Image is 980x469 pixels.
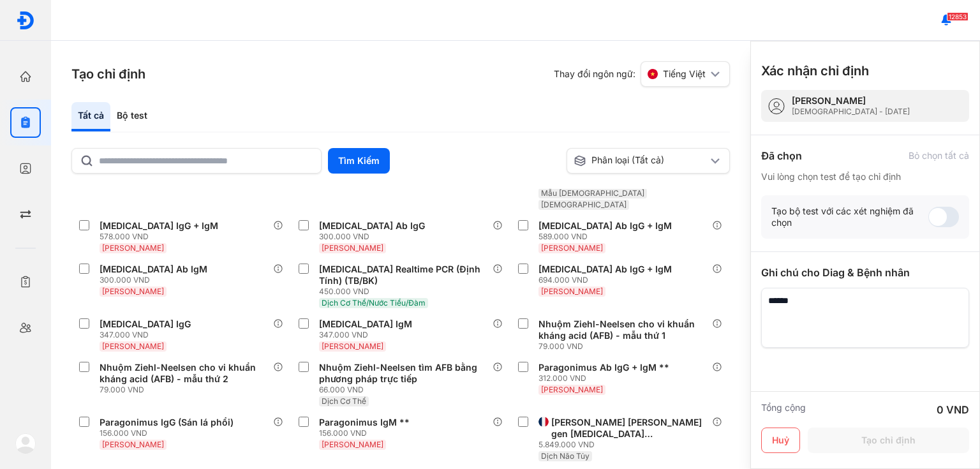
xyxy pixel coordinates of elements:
[319,264,487,287] div: [MEDICAL_DATA] Realtime PCR (Định Tính) (TB/BK)
[319,220,425,232] div: [MEDICAL_DATA] Ab IgG
[792,107,910,117] div: [DEMOGRAPHIC_DATA] - [DATE]
[71,102,110,131] div: Tất cả
[909,150,969,161] div: Bỏ chọn tất cả
[102,440,164,449] span: [PERSON_NAME]
[808,428,969,453] button: Tạo chỉ định
[319,330,417,340] div: 347.000 VND
[663,68,706,80] span: Tiếng Việt
[761,428,800,453] button: Huỷ
[102,243,164,253] span: [PERSON_NAME]
[761,62,869,80] h3: Xác nhận chỉ định
[322,298,426,308] span: Dịch Cơ Thể/Nước Tiểu/Đàm
[319,232,430,242] div: 300.000 VND
[541,188,644,198] span: Mẫu [DEMOGRAPHIC_DATA]
[319,385,493,395] div: 66.000 VND
[538,220,672,232] div: [MEDICAL_DATA] Ab IgG + IgM
[322,243,383,253] span: [PERSON_NAME]
[538,362,669,373] div: Paragonimus Ab IgG + IgM **
[100,220,218,232] div: [MEDICAL_DATA] IgG + IgM
[761,402,806,417] div: Tổng cộng
[100,264,207,275] div: [MEDICAL_DATA] Ab IgM
[541,200,627,209] span: [DEMOGRAPHIC_DATA]
[319,428,415,438] div: 156.000 VND
[541,287,603,296] span: [PERSON_NAME]
[947,12,969,21] span: 12853
[771,205,928,228] div: Tạo bộ test với các xét nghiệm đã chọn
[100,232,223,242] div: 578.000 VND
[15,433,36,454] img: logo
[551,417,707,440] div: [PERSON_NAME] [PERSON_NAME] gen [MEDICAL_DATA] [PERSON_NAME] (Integrase) [Dịch Não Tủy] **
[541,243,603,253] span: [PERSON_NAME]
[100,362,268,385] div: Nhuộm Ziehl-Neelsen cho vi khuẩn kháng acid (AFB) - mẫu thứ 2
[541,385,603,394] span: [PERSON_NAME]
[761,265,969,280] div: Ghi chú cho Diag & Bệnh nhân
[319,287,493,297] div: 450.000 VND
[541,451,590,461] span: Dịch Não Tủy
[538,264,672,275] div: [MEDICAL_DATA] Ab IgG + IgM
[328,148,390,174] button: Tìm Kiếm
[100,318,191,330] div: [MEDICAL_DATA] IgG
[538,275,677,285] div: 694.000 VND
[322,341,383,351] span: [PERSON_NAME]
[937,402,969,417] div: 0 VND
[538,318,707,341] div: Nhuộm Ziehl-Neelsen cho vi khuẩn kháng acid (AFB) - mẫu thứ 1
[100,275,212,285] div: 300.000 VND
[319,318,412,330] div: [MEDICAL_DATA] IgM
[538,341,712,352] div: 79.000 VND
[538,373,674,383] div: 312.000 VND
[100,385,273,395] div: 79.000 VND
[792,95,910,107] div: [PERSON_NAME]
[322,396,366,406] span: Dịch Cơ Thể
[322,440,383,449] span: [PERSON_NAME]
[100,417,234,428] div: Paragonimus IgG (Sán lá phổi)
[102,287,164,296] span: [PERSON_NAME]
[102,341,164,351] span: [PERSON_NAME]
[100,330,196,340] div: 347.000 VND
[574,154,708,167] div: Phân loại (Tất cả)
[538,232,677,242] div: 589.000 VND
[538,440,712,450] div: 5.849.000 VND
[761,148,802,163] div: Đã chọn
[319,417,410,428] div: Paragonimus IgM **
[71,65,145,83] h3: Tạo chỉ định
[319,362,487,385] div: Nhuộm Ziehl-Neelsen tìm AFB bằng phương pháp trực tiếp
[761,171,969,182] div: Vui lòng chọn test để tạo chỉ định
[16,11,35,30] img: logo
[100,428,239,438] div: 156.000 VND
[554,61,730,87] div: Thay đổi ngôn ngữ:
[110,102,154,131] div: Bộ test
